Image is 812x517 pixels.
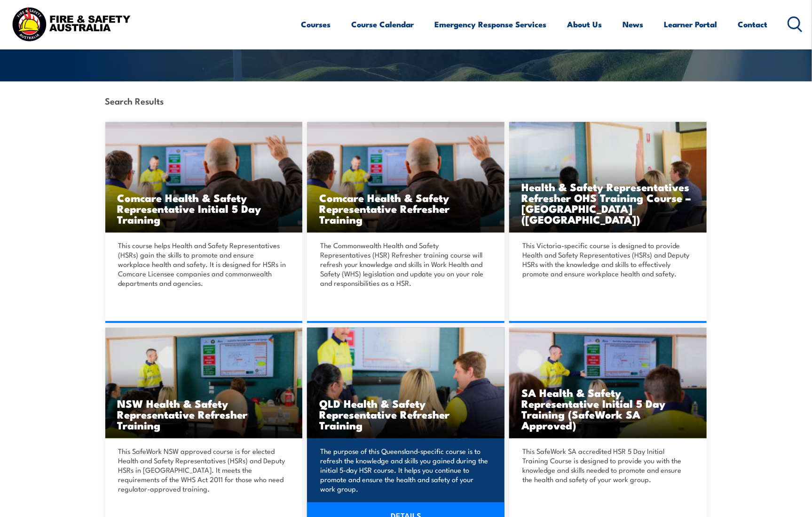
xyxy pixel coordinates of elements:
[320,241,489,288] p: The Commonwealth Health and Safety Representatives (HSR) Refresher training course will refresh y...
[435,12,547,37] a: Emergency Response Services
[105,328,303,438] img: NSW Health & Safety Representative Refresher Training
[307,328,505,438] img: QLD Health & Safety Representative Refresher TRAINING
[320,446,489,493] p: The purpose of this Queensland-specific course is to refresh the knowledge and skills you gained ...
[105,94,164,107] strong: Search Results
[118,241,287,288] p: This course helps Health and Safety Representatives (HSRs) gain the skills to promote and ensure ...
[623,12,644,37] a: News
[568,12,602,37] a: About Us
[509,122,707,233] img: Health & Safety Representatives Initial OHS Training Course (VIC)
[509,328,707,438] img: SA Health & Safety Representative Initial 5 Day Training (SafeWork SA Approved)
[118,192,291,225] h3: Comcare Health & Safety Representative Initial 5 Day Training
[319,192,492,225] h3: Comcare Health & Safety Representative Refresher Training
[105,122,303,233] a: Comcare Health & Safety Representative Initial 5 Day Training
[307,122,505,233] img: Comcare Health & Safety Representative Initial 5 Day TRAINING
[307,122,505,233] a: Comcare Health & Safety Representative Refresher Training
[105,122,303,233] img: Comcare Health & Safety Representative Initial 5 Day TRAINING
[118,446,287,493] p: This SafeWork NSW approved course is for elected Health and Safety Representatives (HSRs) and Dep...
[307,328,505,438] a: QLD Health & Safety Representative Refresher Training
[319,398,492,430] h3: QLD Health & Safety Representative Refresher Training
[118,398,291,430] h3: NSW Health & Safety Representative Refresher Training
[509,122,707,233] a: Health & Safety Representatives Refresher OHS Training Course – [GEOGRAPHIC_DATA] ([GEOGRAPHIC_DA...
[352,12,414,37] a: Course Calendar
[521,181,694,225] h3: Health & Safety Representatives Refresher OHS Training Course – [GEOGRAPHIC_DATA] ([GEOGRAPHIC_DA...
[522,241,691,278] p: This Victoria-specific course is designed to provide Health and Safety Representatives (HSRs) and...
[738,12,768,37] a: Contact
[301,12,331,37] a: Courses
[521,387,694,430] h3: SA Health & Safety Representative Initial 5 Day Training (SafeWork SA Approved)
[522,446,691,484] p: This SafeWork SA accredited HSR 5 Day Initial Training Course is designed to provide you with the...
[664,12,717,37] a: Learner Portal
